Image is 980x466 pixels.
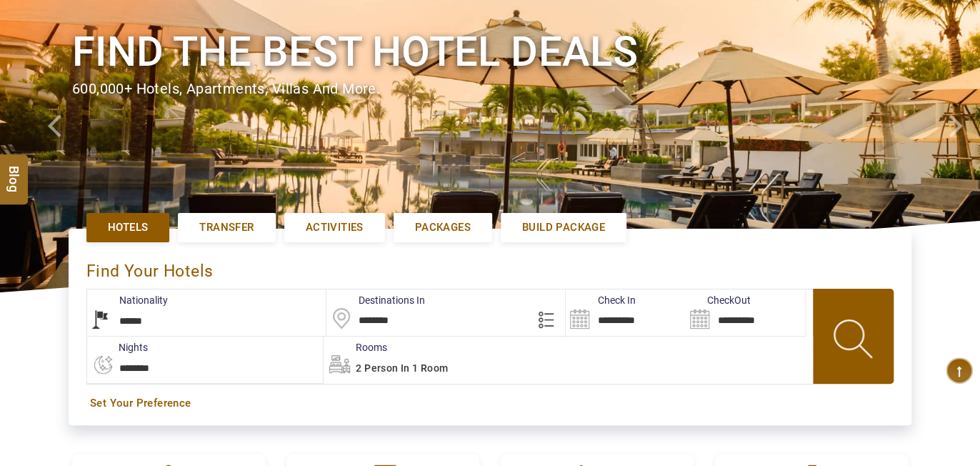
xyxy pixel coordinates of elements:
[686,289,805,336] input: Search
[108,220,148,235] span: Hotels
[356,362,448,374] span: 2 Person in 1 Room
[72,25,908,79] h1: Find the best hotel deals
[87,293,168,307] label: Nationality
[86,340,148,355] label: nights
[284,213,385,242] a: Activities
[5,166,24,178] span: Blog
[306,220,364,235] span: Activities
[566,289,685,336] input: Search
[90,396,890,411] a: Set Your Preference
[566,293,636,307] label: Check In
[324,340,387,355] label: Rooms
[415,220,471,235] span: Packages
[686,293,751,307] label: CheckOut
[86,213,169,242] a: Hotels
[522,220,605,235] span: Build Package
[501,213,626,242] a: Build Package
[394,213,492,242] a: Packages
[72,79,908,99] div: 600,000+ hotels, apartments, villas and more.
[178,213,275,242] a: Transfer
[199,220,254,235] span: Transfer
[86,247,894,289] div: Find Your Hotels
[326,293,425,307] label: Destinations In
